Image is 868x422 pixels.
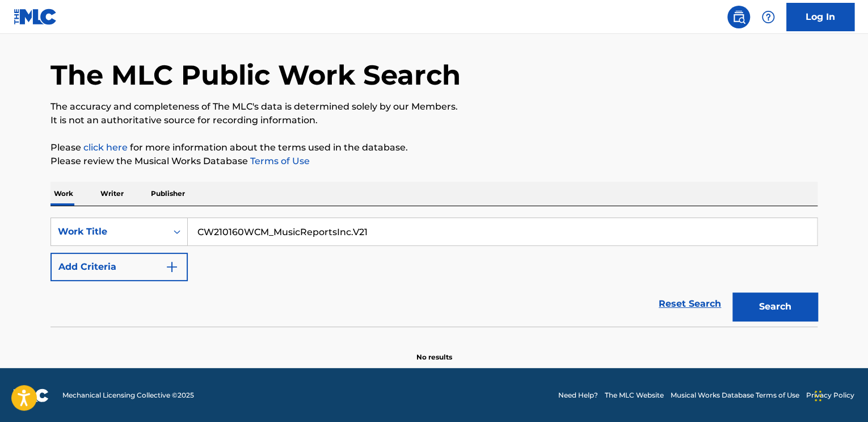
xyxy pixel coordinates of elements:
[14,9,57,25] img: MLC Logo
[83,142,128,153] a: click here
[761,10,775,24] img: help
[50,154,818,168] p: Please review the Musical Works Database
[416,339,452,362] p: No results
[806,390,854,400] a: Privacy Policy
[97,182,127,206] p: Writer
[248,156,310,166] a: Terms of Use
[50,218,818,327] form: Search Form
[50,253,188,281] button: Add Criteria
[605,390,664,400] a: The MLC Website
[558,390,598,400] a: Need Help?
[14,388,49,402] img: logo
[811,367,868,422] iframe: Chat Widget
[732,293,818,321] button: Search
[732,10,745,24] img: search
[50,182,77,206] p: Work
[50,114,818,127] p: It is not an authoritative source for recording information.
[50,141,818,154] p: Please for more information about the terms used in the database.
[757,6,779,28] div: Help
[148,182,188,206] p: Publisher
[50,100,818,114] p: The accuracy and completeness of The MLC's data is determined solely by our Members.
[671,390,799,400] a: Musical Works Database Terms of Use
[786,3,854,31] a: Log In
[815,379,821,413] div: Drag
[653,291,727,316] a: Reset Search
[58,225,160,239] div: Work Title
[50,58,461,92] h1: The MLC Public Work Search
[727,6,750,28] a: Public Search
[62,390,194,400] span: Mechanical Licensing Collective © 2025
[165,260,179,274] img: 9d2ae6d4665cec9f34b9.svg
